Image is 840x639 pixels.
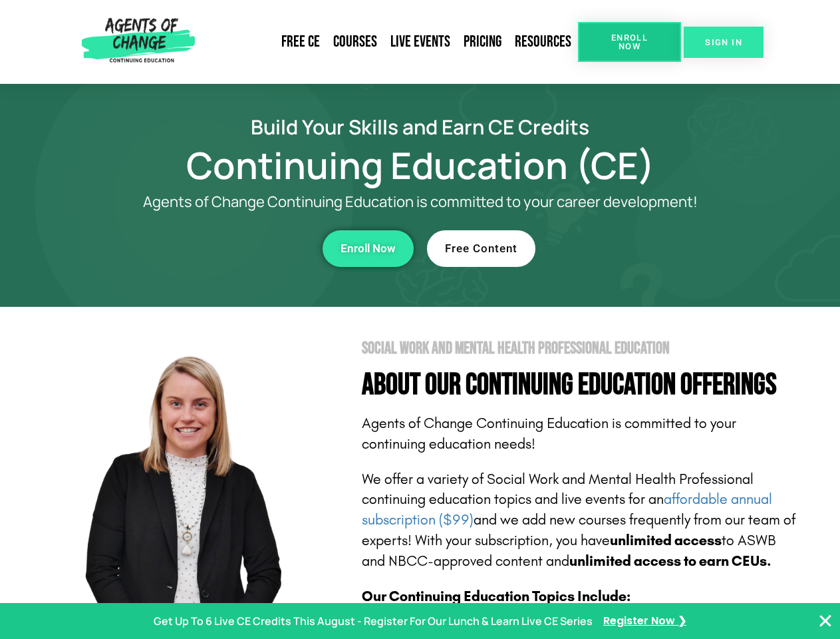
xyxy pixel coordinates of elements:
h1: Continuing Education (CE) [41,150,799,180]
b: unlimited access to earn CEUs. [569,552,771,570]
h4: About Our Continuing Education Offerings [362,370,799,400]
span: Enroll Now [341,243,396,254]
a: Enroll Now [578,22,681,62]
span: SIGN IN [705,38,742,47]
a: Courses [327,27,384,57]
a: Pricing [457,27,508,57]
p: We offer a variety of Social Work and Mental Health Professional continuing education topics and ... [362,469,799,572]
b: unlimited access [610,532,722,549]
h2: Social Work and Mental Health Professional Education [362,340,799,357]
a: Free Content [427,230,535,267]
a: Resources [508,27,578,57]
span: Agents of Change Continuing Education is committed to your continuing education needs! [362,415,736,453]
a: Register Now ❯ [603,612,686,631]
a: Enroll Now [323,230,414,267]
nav: Menu [200,27,578,57]
p: Get Up To 6 Live CE Credits This August - Register For Our Lunch & Learn Live CE Series [154,612,593,631]
p: Agents of Change Continuing Education is committed to your career development! [94,194,746,210]
a: Live Events [384,27,457,57]
b: Our Continuing Education Topics Include: [362,588,630,605]
h2: Build Your Skills and Earn CE Credits [41,117,799,136]
a: SIGN IN [684,27,764,58]
span: Free Content [445,243,517,254]
button: Close Banner [817,613,833,629]
a: Free CE [275,27,327,57]
span: Enroll Now [599,33,660,51]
